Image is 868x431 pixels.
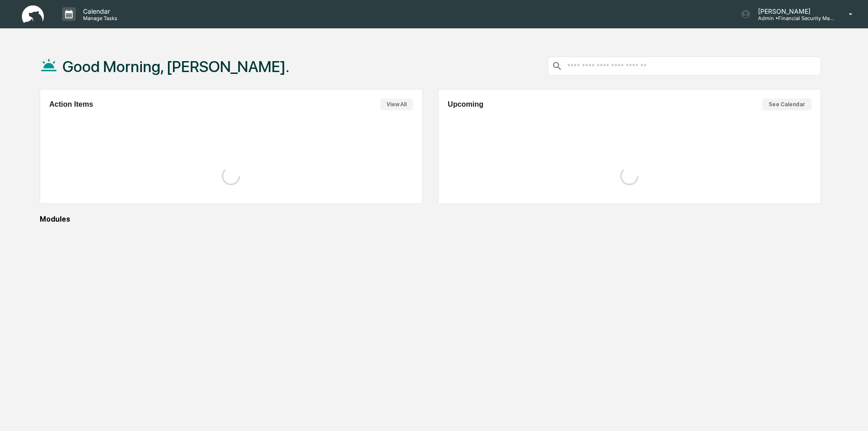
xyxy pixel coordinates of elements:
img: logo [22,5,44,23]
p: [PERSON_NAME] [751,7,836,15]
h1: Good Morning, [PERSON_NAME]. [63,57,289,76]
div: Modules [40,215,821,223]
p: Manage Tasks [76,15,122,21]
h2: Upcoming [448,100,483,109]
button: See Calendar [762,99,811,110]
button: View All [380,99,413,110]
h2: Action Items [49,100,93,109]
p: Admin • Financial Security Management [751,15,836,21]
p: Calendar [76,7,122,15]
